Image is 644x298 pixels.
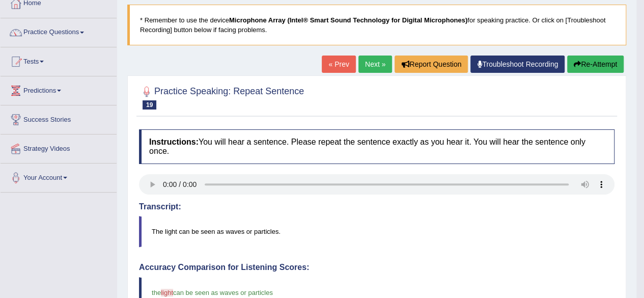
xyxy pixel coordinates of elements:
a: Practice Questions [1,18,117,44]
span: light [161,289,173,296]
h4: Accuracy Comparison for Listening Scores: [139,263,614,272]
h2: Practice Speaking: Repeat Sentence [139,84,304,110]
span: can be seen as waves or particles [173,289,273,296]
h4: Transcript: [139,202,614,211]
a: Predictions [1,76,117,102]
b: Microphone Array (Intel® Smart Sound Technology for Digital Microphones) [229,16,467,24]
b: Instructions: [149,138,199,146]
button: Report Question [395,56,468,73]
a: Strategy Videos [1,134,117,160]
blockquote: * Remember to use the device for speaking practice. Or click on [Troubleshoot Recording] button b... [127,5,626,45]
a: Tests [1,47,117,73]
a: Troubleshoot Recording [470,56,565,73]
button: Re-Attempt [567,56,624,73]
a: « Prev [322,56,355,73]
h4: You will hear a sentence. Please repeat the sentence exactly as you hear it. You will hear the se... [139,129,614,164]
blockquote: The light can be seen as waves or particles. [139,216,614,247]
a: Next » [358,56,392,73]
a: Success Stories [1,105,117,131]
a: Your Account [1,164,117,189]
span: the [152,289,161,296]
span: 19 [143,100,156,110]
